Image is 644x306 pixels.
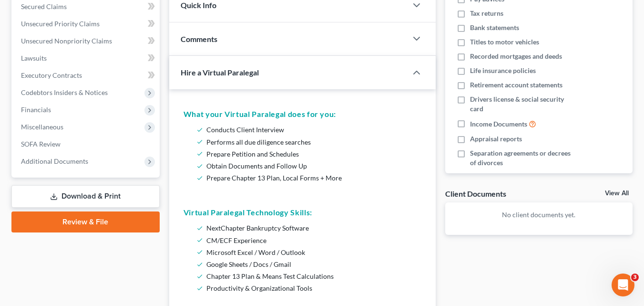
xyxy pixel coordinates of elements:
span: Life insurance policies [470,66,536,75]
span: Retirement account statements [470,80,562,90]
span: Miscellaneous [21,123,63,131]
a: Executory Contracts [13,67,160,84]
li: Obtain Documents and Follow Up [206,160,418,172]
span: Financials [21,106,51,114]
li: CM/ECF Experience [206,234,418,246]
li: Productivity & Organizational Tools [206,282,418,294]
a: Review & File [11,211,160,232]
a: Download & Print [11,185,160,208]
span: 3 [631,274,639,281]
a: Unsecured Nonpriority Claims [13,32,160,50]
a: View All [605,190,629,197]
span: Bank statements [470,23,519,32]
span: Codebtors Insiders & Notices [21,88,108,96]
span: Unsecured Nonpriority Claims [21,37,112,45]
li: Google Sheets / Docs / Gmail [206,258,418,270]
a: SOFA Review [13,136,160,153]
span: Lawsuits [21,54,47,62]
iframe: Intercom live chat [612,274,634,296]
span: Appraisal reports [470,134,522,144]
li: Microsoft Excel / Word / Outlook [206,246,418,258]
span: Titles to motor vehicles [470,37,539,47]
li: Chapter 13 Plan & Means Test Calculations [206,270,418,282]
span: Comments [181,34,217,43]
a: Unsecured Priority Claims [13,15,160,32]
li: Conducts Client Interview [206,124,418,136]
span: Quick Info [181,0,216,10]
span: Drivers license & social security card [470,95,578,114]
span: Separation agreements or decrees of divorces [470,148,578,168]
span: Tax returns [470,9,503,18]
span: Secured Claims [21,2,67,11]
li: Prepare Petition and Schedules [206,148,418,160]
span: SOFA Review [21,140,61,148]
div: Client Documents [445,189,506,199]
a: Lawsuits [13,50,160,67]
p: No client documents yet. [453,210,625,220]
span: Hire a Virtual Paralegal [181,68,259,77]
li: NextChapter Bankruptcy Software [206,222,418,234]
span: Recorded mortgages and deeds [470,52,562,61]
span: Additional Documents [21,157,88,165]
li: Prepare Chapter 13 Plan, Local Forms + More [206,172,418,184]
span: Executory Contracts [21,71,82,79]
span: Unsecured Priority Claims [21,20,100,28]
h5: What your Virtual Paralegal does for you: [184,108,421,120]
li: Performs all due diligence searches [206,136,418,148]
span: Income Documents [470,119,527,129]
h5: Virtual Paralegal Technology Skills: [184,207,421,218]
